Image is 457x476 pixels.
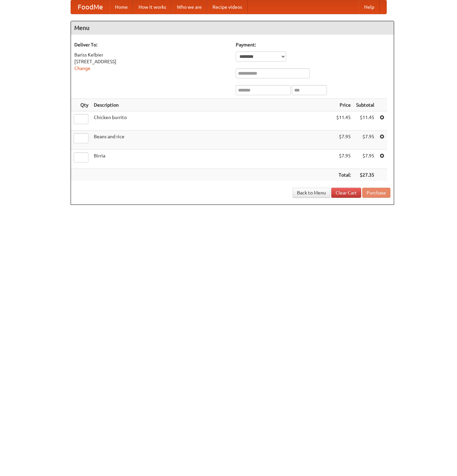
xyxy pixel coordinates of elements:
th: Total: [334,169,353,181]
a: Help [359,0,380,14]
td: $11.45 [334,111,353,131]
a: Back to Menu [293,188,330,198]
a: FoodMe [71,0,110,14]
a: How it works [133,0,172,14]
div: [STREET_ADDRESS] [74,58,229,65]
th: Price [334,99,353,111]
td: $7.95 [334,150,353,169]
td: $7.95 [334,131,353,150]
a: Home [110,0,133,14]
button: Purchase [362,188,390,198]
th: Subtotal [353,99,377,111]
td: Birria [91,150,334,169]
a: Clear Cart [331,188,361,198]
th: $27.35 [353,169,377,181]
th: Qty [71,99,91,111]
td: $7.95 [353,131,377,150]
a: Who we are [172,0,207,14]
td: $11.45 [353,111,377,131]
h5: Deliver To: [74,41,229,48]
h5: Payment: [236,41,390,48]
td: Beans and rice [91,131,334,150]
td: Chicken burrito [91,111,334,131]
a: Change [74,66,90,71]
th: Description [91,99,334,111]
div: Bariss Kelbier [74,51,229,58]
h4: Menu [71,21,394,35]
td: $7.95 [353,150,377,169]
a: Recipe videos [207,0,247,14]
